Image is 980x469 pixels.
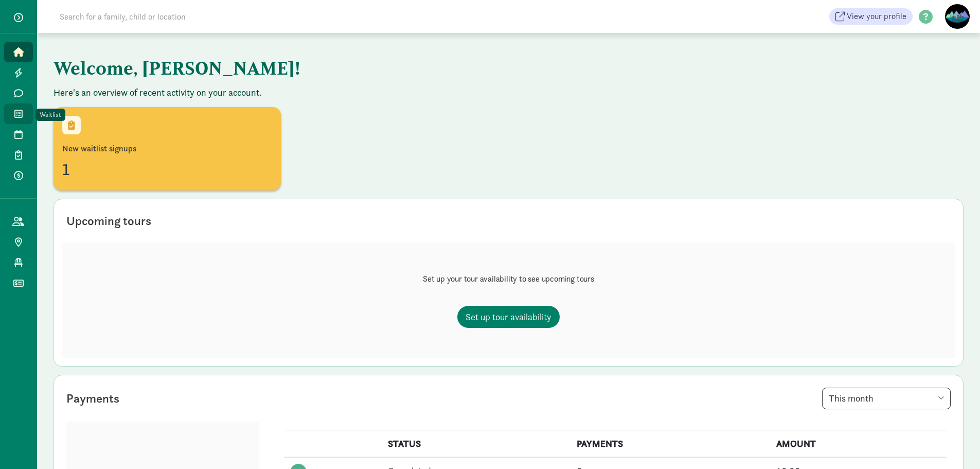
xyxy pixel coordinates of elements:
[54,107,281,190] a: New waitlist signups1
[847,10,906,23] span: View your profile
[423,273,594,285] p: Set up your tour availability to see upcoming tours
[66,389,119,408] div: Payments
[571,430,770,458] th: PAYMENTS
[770,430,947,458] th: AMOUNT
[40,110,61,120] div: Waitlist
[466,310,551,324] span: Set up tour availability
[62,143,272,155] div: New waitlist signups
[54,6,342,27] input: Search for a family, child or location
[54,86,964,99] p: Here's an overview of recent activity on your account.
[382,430,571,458] th: STATUS
[829,8,913,25] a: View your profile
[62,157,272,182] div: 1
[54,49,563,86] h1: Welcome, [PERSON_NAME]!
[66,212,151,230] div: Upcoming tours
[929,420,980,469] iframe: Chat Widget
[457,306,560,328] a: Set up tour availability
